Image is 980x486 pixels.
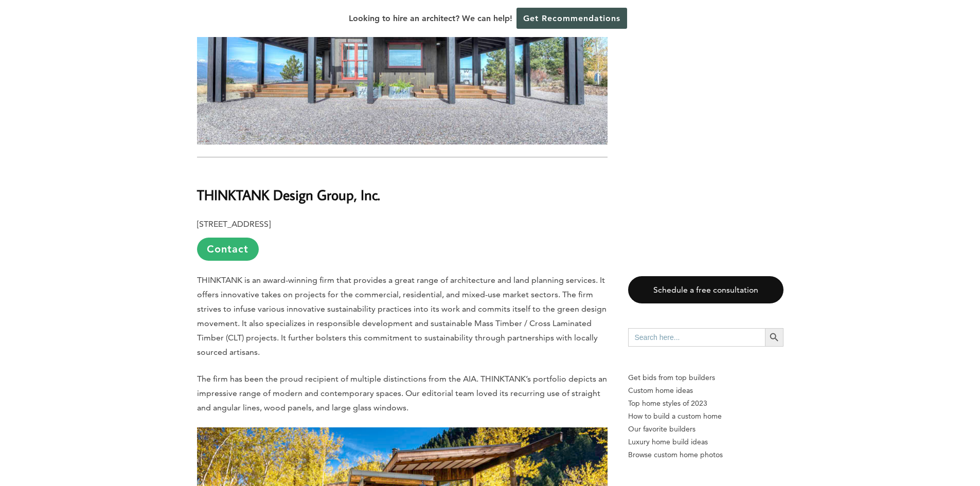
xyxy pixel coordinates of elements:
a: Top home styles of 2023 [628,397,783,410]
span: The firm has been the proud recipient of multiple distinctions from the AIA. THINKTANK’s portfoli... [197,374,607,412]
a: Get Recommendations [516,8,627,29]
a: Browse custom home photos [628,448,783,461]
a: How to build a custom home [628,410,783,423]
span: THINKTANK is an award-winning firm that provides a great range of architecture and land planning ... [197,275,607,357]
a: Schedule a free consultation [628,276,783,303]
iframe: Drift Widget Chat Controller [782,412,968,474]
svg: Search [769,332,780,343]
input: Search here... [628,328,765,347]
a: Luxury home build ideas [628,436,783,448]
p: Get bids from top builders [628,371,783,384]
a: Custom home ideas [628,384,783,397]
a: Contact [197,238,259,261]
a: Our favorite builders [628,423,783,436]
b: [STREET_ADDRESS] [197,219,271,229]
b: THINKTANK Design Group, Inc. [197,186,380,204]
